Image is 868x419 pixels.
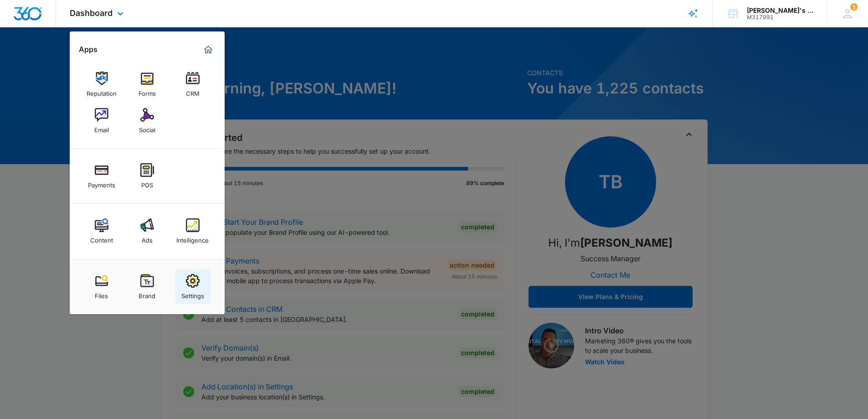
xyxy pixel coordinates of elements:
[747,14,813,21] div: account id
[94,122,109,134] div: Email
[850,3,858,10] span: 1
[139,85,156,97] div: Forms
[84,159,119,193] a: Payments
[201,42,216,57] a: Marketing 360® Dashboard
[84,214,119,248] a: Content
[175,67,210,102] a: CRM
[130,269,164,304] a: Brand
[130,67,164,102] a: Forms
[87,85,117,97] div: Reputation
[130,103,164,138] a: Social
[186,85,200,97] div: CRM
[70,8,113,18] span: Dashboard
[141,177,153,189] div: POS
[175,269,210,304] a: Settings
[84,103,119,138] a: Email
[139,122,155,134] div: Social
[142,232,153,244] div: Ads
[95,288,108,300] div: Files
[84,67,119,102] a: Reputation
[176,232,209,244] div: Intelligence
[90,232,113,244] div: Content
[139,288,155,300] div: Brand
[88,177,115,189] div: Payments
[747,7,813,14] div: account name
[79,45,98,54] h2: Apps
[850,3,858,10] div: notifications count
[130,159,164,193] a: POS
[181,288,204,300] div: Settings
[84,269,119,304] a: Files
[130,214,164,248] a: Ads
[175,214,210,248] a: Intelligence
